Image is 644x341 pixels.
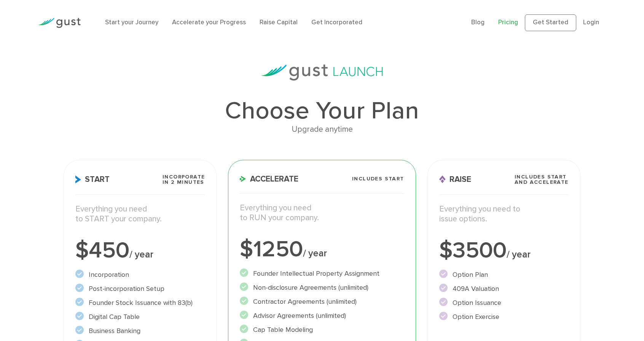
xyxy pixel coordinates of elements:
li: Non-disclosure Agreements (unlimited) [240,283,404,293]
li: Cap Table Modeling [240,325,404,335]
div: $3500 [439,239,569,262]
a: Blog [471,19,485,26]
img: Start Icon X2 [75,175,81,183]
li: Advisor Agreements (unlimited) [240,311,404,321]
li: Digital Cap Table [75,312,205,322]
img: Accelerate Icon [240,176,246,182]
li: Business Banking [75,326,205,336]
li: Option Plan [439,270,569,280]
li: Post-incorporation Setup [75,284,205,294]
span: / year [303,248,327,259]
div: $1250 [240,238,404,261]
a: Get Started [525,14,576,31]
h1: Choose Your Plan [64,99,580,123]
img: Raise Icon [439,175,446,183]
div: $450 [75,239,205,262]
img: gust-launch-logos.svg [261,65,383,81]
a: Pricing [498,19,518,26]
span: / year [507,249,531,260]
span: Incorporate in 2 Minutes [163,174,205,185]
span: Includes START [352,176,404,182]
a: Start your Journey [105,19,158,26]
li: Option Issuance [439,298,569,308]
div: Upgrade anytime [64,123,580,136]
li: Founder Stock Issuance with 83(b) [75,298,205,308]
img: Gust Logo [38,18,81,28]
span: Includes START and ACCELERATE [515,174,569,185]
p: Everything you need to START your company. [75,204,205,224]
p: Everything you need to RUN your company. [240,203,404,223]
li: Founder Intellectual Property Assignment [240,268,404,279]
a: Accelerate your Progress [172,19,246,26]
a: Login [583,19,599,26]
span: Accelerate [240,175,298,183]
p: Everything you need to issue options. [439,204,569,224]
li: Option Exercise [439,312,569,322]
a: Get Incorporated [311,19,362,26]
li: 409A Valuation [439,284,569,294]
span: Raise [439,175,471,183]
span: Start [75,175,110,183]
a: Raise Capital [260,19,298,26]
span: / year [129,249,153,260]
li: Contractor Agreements (unlimited) [240,297,404,307]
li: Incorporation [75,270,205,280]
